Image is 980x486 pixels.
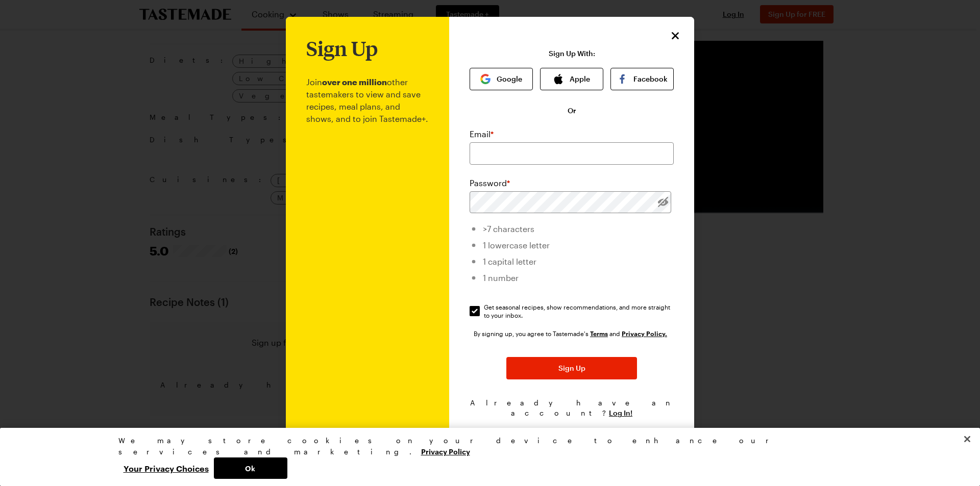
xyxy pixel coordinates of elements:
[483,240,550,250] span: 1 lowercase letter
[622,329,667,338] a: Tastemade Privacy Policy
[956,428,978,450] button: Close
[470,398,674,417] span: Already have an account?
[540,68,603,90] button: Apple
[483,224,534,234] span: >7 characters
[421,446,470,456] a: More information about your privacy, opens in a new tab
[214,457,287,479] button: Ok
[558,363,585,373] span: Sign Up
[118,435,853,457] div: We may store cookies on your device to enhance our services and marketing.
[474,328,670,339] div: By signing up, you agree to Tastemade's and
[306,37,378,60] h1: Sign Up
[470,306,480,316] input: Get seasonal recipes, show recommendations, and more straight to your inbox.
[306,60,429,440] p: Join other tastemakers to view and save recipes, meal plans, and shows, and to join Tastemade+.
[118,457,214,479] button: Your Privacy Choices
[322,77,387,87] b: over one million
[609,408,632,418] button: Log In!
[483,257,536,266] span: 1 capital letter
[470,68,533,90] button: Google
[590,329,608,338] a: Tastemade Terms of Service
[610,68,674,90] button: Facebook
[549,49,595,58] p: Sign Up With:
[669,29,682,42] button: Close
[118,435,853,479] div: Privacy
[484,303,675,319] span: Get seasonal recipes, show recommendations, and more straight to your inbox.
[483,273,519,283] span: 1 number
[568,106,576,116] span: Or
[506,357,637,379] button: Sign Up
[470,128,494,140] label: Email
[470,177,510,189] label: Password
